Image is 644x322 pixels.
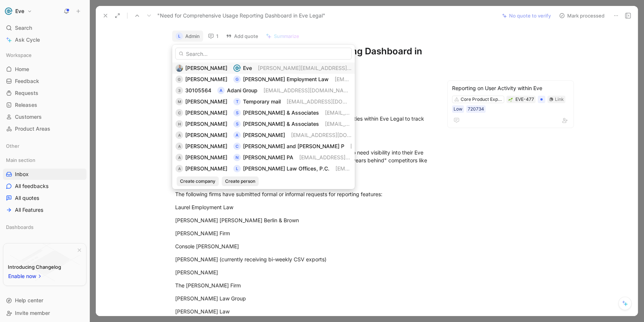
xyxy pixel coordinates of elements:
[243,109,319,116] span: [PERSON_NAME] & Associates
[185,76,227,82] span: [PERSON_NAME]
[233,165,241,172] div: L
[243,121,319,127] span: [PERSON_NAME] & Associates
[176,98,183,105] div: M
[185,98,227,105] span: [PERSON_NAME]
[185,121,227,127] span: [PERSON_NAME]
[222,176,259,186] button: Create person
[233,76,241,83] div: G
[291,132,381,138] span: [EMAIL_ADDRESS][DOMAIN_NAME]
[176,109,183,117] div: C
[180,178,215,185] span: Create company
[325,121,415,127] span: [EMAIL_ADDRESS][DOMAIN_NAME]
[287,98,376,105] span: [EMAIL_ADDRESS][DOMAIN_NAME]
[233,131,241,139] div: A
[176,76,183,83] div: G
[243,154,293,160] span: [PERSON_NAME] PA
[175,48,352,60] input: Search...
[185,132,227,138] span: [PERSON_NAME]
[243,132,285,138] span: [PERSON_NAME]
[176,120,183,128] div: H
[185,109,227,116] span: [PERSON_NAME]
[233,143,241,150] div: C
[233,109,241,117] div: S
[325,109,415,116] span: [EMAIL_ADDRESS][DOMAIN_NAME]
[335,165,425,172] span: [EMAIL_ADDRESS][DOMAIN_NAME]
[335,76,424,82] span: [EMAIL_ADDRESS][DOMAIN_NAME]
[263,87,353,93] span: [EMAIL_ADDRESS][DOMAIN_NAME]
[176,64,183,72] img: 8853949793973_dbb6f93337162d67c16a_192.jpg
[185,143,227,149] span: [PERSON_NAME]
[233,98,241,105] div: T
[350,143,440,149] span: [EMAIL_ADDRESS][DOMAIN_NAME]
[243,143,344,149] span: [PERSON_NAME] and [PERSON_NAME] P
[233,120,241,128] div: S
[185,165,227,172] span: [PERSON_NAME]
[176,131,183,139] div: A
[243,98,281,105] span: Temporary mail
[243,165,329,172] span: [PERSON_NAME] Law Offices, P.C.
[227,87,258,93] span: Adani Group
[233,64,241,72] img: logo
[176,154,183,161] div: A
[217,87,225,94] div: A
[233,154,241,161] div: N
[185,65,227,71] span: [PERSON_NAME]
[258,65,433,71] span: [PERSON_NAME][EMAIL_ADDRESS][PERSON_NAME][DOMAIN_NAME]
[243,65,252,71] span: Eve
[243,76,329,82] span: [PERSON_NAME] Employment Law
[185,154,227,160] span: [PERSON_NAME]
[176,143,183,150] div: A
[177,176,219,186] button: Create company
[299,154,389,160] span: [EMAIL_ADDRESS][DOMAIN_NAME]
[176,165,183,172] div: A
[225,178,255,185] span: Create person
[185,87,211,93] span: 30105564
[176,87,183,94] div: 3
